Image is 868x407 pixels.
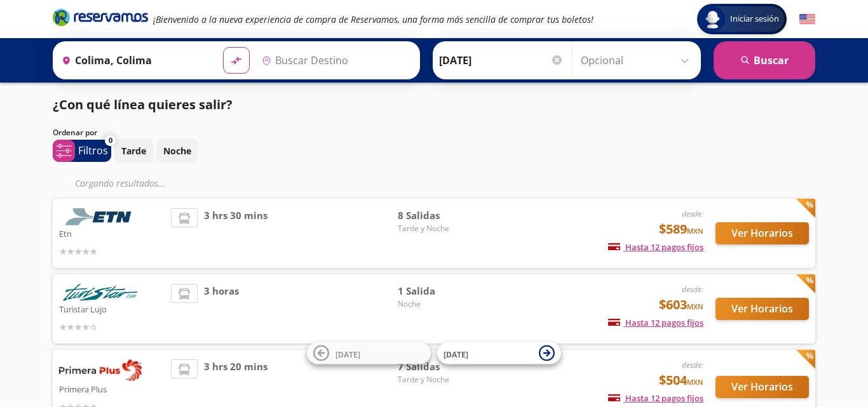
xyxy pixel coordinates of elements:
[57,44,213,76] input: Buscar Origen
[715,298,809,320] button: Ver Horarios
[53,95,233,114] p: ¿Con qué línea quieres salir?
[398,208,487,223] span: 8 Salidas
[682,208,703,219] em: desde:
[398,298,487,310] span: Noche
[398,284,487,298] span: 1 Salida
[59,301,165,316] p: Turistar Lujo
[75,177,166,189] em: Cargando resultados ...
[114,138,153,163] button: Tarde
[204,208,268,258] span: 3 hrs 30 mins
[687,302,703,311] small: MXN
[608,241,703,253] span: Hasta 12 pagos fijos
[398,359,487,374] span: 7 Salidas
[53,127,97,138] p: Ordenar por
[153,13,593,25] em: ¡Bienvenido a la nueva experiencia de compra de Reservamos, una forma más sencilla de comprar tus...
[336,349,360,359] span: [DATE]
[581,44,695,76] input: Opcional
[398,223,487,234] span: Tarde y Noche
[59,284,142,301] img: Turistar Lujo
[659,220,703,239] span: $589
[59,225,165,241] p: Etn
[121,144,146,157] p: Tarde
[659,295,703,314] span: $603
[398,374,487,385] span: Tarde y Noche
[799,11,815,27] button: English
[715,222,809,244] button: Ver Horarios
[682,284,703,295] em: desde:
[715,376,809,398] button: Ver Horarios
[53,8,148,27] i: Brand Logo
[682,359,703,370] em: desde:
[608,392,703,404] span: Hasta 12 pagos fijos
[59,359,142,381] img: Primera Plus
[444,349,468,359] span: [DATE]
[53,140,111,162] button: 0Filtros
[725,13,784,25] span: Iniciar sesión
[163,144,191,157] p: Noche
[307,342,431,364] button: [DATE]
[59,381,165,396] p: Primera Plus
[714,41,815,79] button: Buscar
[687,377,703,387] small: MXN
[59,208,142,225] img: Etn
[257,44,413,76] input: Buscar Destino
[53,8,148,30] a: Brand Logo
[608,317,703,328] span: Hasta 12 pagos fijos
[687,226,703,236] small: MXN
[437,342,561,364] button: [DATE]
[439,44,564,76] input: Elegir Fecha
[204,284,239,334] span: 3 horas
[156,138,198,163] button: Noche
[109,135,112,146] span: 0
[78,143,108,158] p: Filtros
[659,371,703,390] span: $504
